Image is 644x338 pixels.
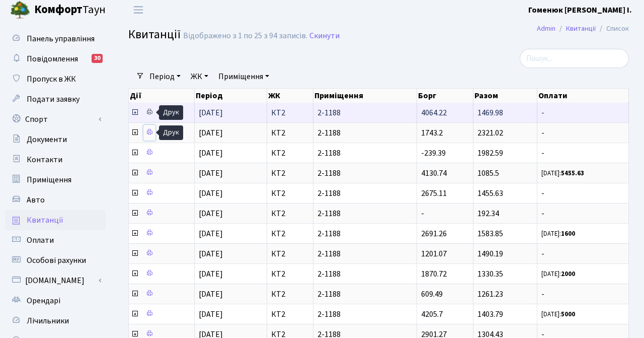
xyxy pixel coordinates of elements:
th: Період [195,89,267,103]
span: - [541,149,624,157]
span: Оплати [27,235,54,246]
span: КТ2 [271,169,309,177]
span: КТ2 [271,230,309,238]
b: 1600 [561,229,575,238]
span: - [421,208,424,219]
a: Квитанції [5,210,106,230]
span: Документи [27,134,67,145]
span: 2321.02 [477,127,503,139]
span: [DATE] [199,228,223,239]
span: 2-1188 [317,270,413,278]
nav: breadcrumb [522,18,644,39]
b: Комфорт [34,2,83,18]
a: Панель управління [5,29,106,49]
span: 1870.72 [421,268,447,280]
span: - [541,109,624,117]
span: Авто [27,194,45,206]
small: [DATE]: [541,169,584,178]
span: [DATE] [199,127,223,139]
span: КТ2 [271,310,309,318]
a: Документи [5,129,106,150]
span: КТ2 [271,210,309,218]
span: 2-1188 [317,230,413,238]
a: Квитанції [566,23,596,34]
span: [DATE] [199,309,223,320]
span: - [541,210,624,218]
a: Період [145,68,185,85]
a: [DOMAIN_NAME] [5,271,106,291]
a: Лічильники [5,311,106,331]
span: [DATE] [199,107,223,118]
a: Авто [5,190,106,210]
a: Подати заявку [5,89,106,109]
a: Приміщення [5,170,106,190]
span: Контакти [27,154,62,165]
span: 4064.22 [421,107,447,118]
span: 1261.23 [477,289,503,300]
span: 2-1188 [317,210,413,218]
span: 2691.26 [421,228,447,239]
span: [DATE] [199,148,223,159]
th: ЖК [267,89,314,103]
div: 30 [92,54,103,63]
th: Дії [129,89,195,103]
a: Контакти [5,150,106,170]
span: [DATE] [199,168,223,179]
th: Борг [417,89,473,103]
span: Орендарі [27,295,60,306]
b: 5000 [561,310,575,319]
span: -239.39 [421,148,446,159]
span: Особові рахунки [27,255,86,266]
span: КТ2 [271,149,309,157]
a: Гоменюк [PERSON_NAME] І. [528,4,632,16]
span: [DATE] [199,289,223,300]
a: Орендарі [5,291,106,311]
th: Приміщення [313,89,417,103]
span: КТ2 [271,129,309,137]
span: КТ2 [271,290,309,298]
span: 1982.59 [477,148,503,159]
span: 2-1188 [317,250,413,258]
span: Подати заявку [27,94,79,105]
a: Admin [537,23,555,34]
span: 2-1188 [317,129,413,137]
span: 1455.63 [477,188,503,199]
span: - [541,290,624,298]
a: Скинути [309,31,340,41]
span: Квитанції [27,215,63,226]
li: Список [596,23,629,34]
span: - [541,129,624,137]
a: Повідомлення30 [5,49,106,69]
span: 1085.5 [477,168,499,179]
b: 2000 [561,269,575,279]
span: Лічильники [27,315,69,326]
a: Пропуск в ЖК [5,69,106,89]
span: - [541,189,624,197]
span: Повідомлення [27,53,78,64]
span: КТ2 [271,109,309,117]
a: ЖК [187,68,212,85]
span: [DATE] [199,248,223,259]
span: [DATE] [199,268,223,280]
span: 2-1188 [317,189,413,197]
div: Друк [159,105,183,120]
button: Переключити навігацію [126,2,151,18]
span: 4130.74 [421,168,447,179]
span: 2-1188 [317,310,413,318]
th: Разом [473,89,537,103]
span: 1743.2 [421,127,443,139]
span: 2-1188 [317,169,413,177]
span: 2675.11 [421,188,447,199]
span: КТ2 [271,189,309,197]
span: КТ2 [271,250,309,258]
span: 4205.7 [421,309,443,320]
span: 1490.19 [477,248,503,259]
span: 2-1188 [317,149,413,157]
small: [DATE]: [541,269,575,279]
span: Пропуск в ЖК [27,74,76,85]
span: Квитанції [128,26,181,43]
span: [DATE] [199,188,223,199]
span: 2-1188 [317,290,413,298]
div: Друк [159,125,183,140]
b: 5455.63 [561,169,584,178]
